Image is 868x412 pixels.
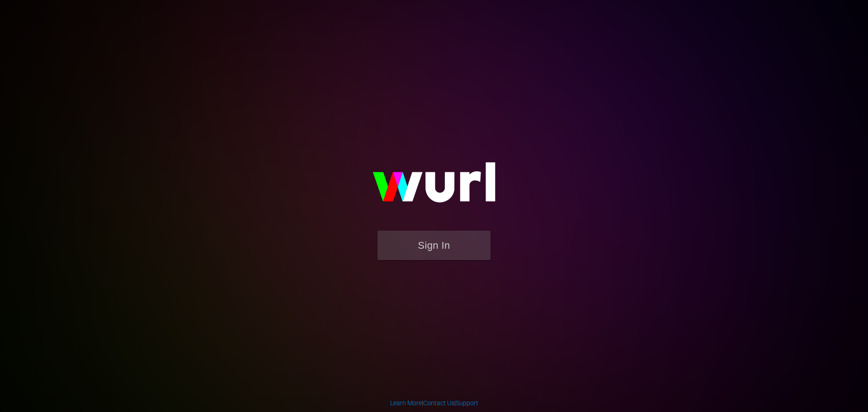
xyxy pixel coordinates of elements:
a: Contact Us [423,399,454,407]
a: Support [456,399,478,407]
a: Learn More [390,399,422,407]
button: Sign In [377,231,491,260]
div: | | [390,398,478,407]
img: wurl-logo-on-black-223613ac3d8ba8fe6dc639794a292ebdb59501304c7dfd60c99c58986ef67473.svg [344,143,524,231]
